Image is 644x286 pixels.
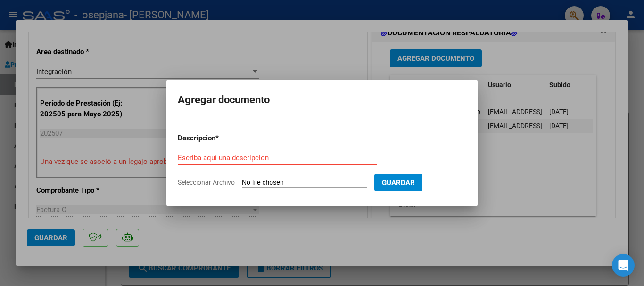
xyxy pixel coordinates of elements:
h2: Agregar documento [178,91,466,109]
div: Open Intercom Messenger [612,254,635,277]
p: Descripcion [178,133,264,144]
button: Guardar [374,174,422,191]
span: Seleccionar Archivo [178,179,235,186]
span: Guardar [382,179,415,187]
